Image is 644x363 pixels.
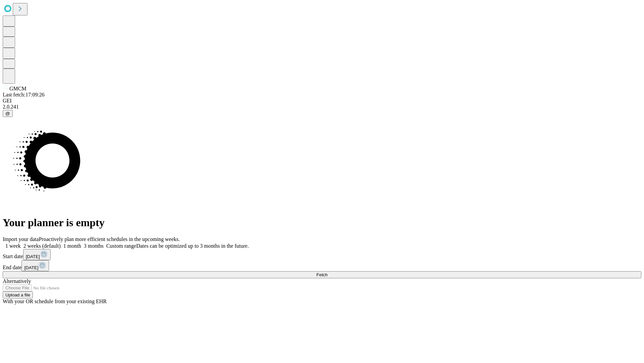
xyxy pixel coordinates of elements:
[3,278,31,284] span: Alternatively
[23,243,61,249] span: 2 weeks (default)
[9,86,26,91] span: GMCM
[3,249,641,260] div: Start date
[106,243,136,249] span: Custom range
[3,298,107,304] span: With your OR schedule from your existing EHR
[24,265,38,270] span: [DATE]
[316,272,327,277] span: Fetch
[3,98,641,104] div: GEI
[3,236,39,242] span: Import your data
[5,243,21,249] span: 1 week
[3,271,641,278] button: Fetch
[3,92,45,97] span: Last fetch: 17:09:26
[3,291,33,298] button: Upload a file
[5,111,10,116] span: @
[23,249,51,260] button: [DATE]
[3,260,641,271] div: End date
[3,110,13,117] button: @
[136,243,249,249] span: Dates can be optimized up to 3 months in the future.
[39,236,180,242] span: Proactively plan more efficient schedules in the upcoming weeks.
[3,216,641,229] h1: Your planner is empty
[26,254,40,259] span: [DATE]
[21,260,49,271] button: [DATE]
[84,243,104,249] span: 3 months
[3,104,641,110] div: 2.0.241
[63,243,81,249] span: 1 month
